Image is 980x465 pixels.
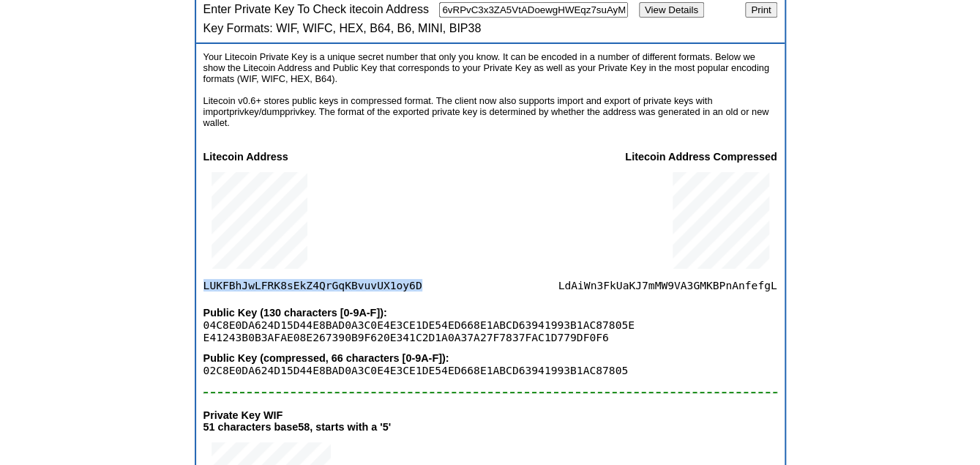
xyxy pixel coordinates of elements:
input: Print [745,2,777,18]
input: View Details [639,2,704,18]
span: Public Key (130 characters [0-9A-F]): [203,307,777,319]
span: LdAiWn3FkUaKJ7mMW9VA3GMKBPnAnfefgL [558,163,777,291]
span: Your Litecoin Private Key is a unique secret number that only you know. It can be encoded in a nu... [203,51,769,84]
span: Litecoin Address Compressed [558,151,777,163]
span: Litecoin Address [203,151,422,163]
label: Enter Private Key To Check itecoin Address [203,3,429,15]
span: 04C8E0DA624D15D44E8BAD0A3C0E4E3CE1DE54ED668E1ABCD63941993B1AC87805EE41243B0B3AFAE08E267390B9F620E... [203,319,635,343]
span: '5' [380,421,391,433]
span: 02C8E0DA624D15D44E8BAD0A3C0E4E3CE1DE54ED668E1ABCD63941993B1AC87805 [203,364,777,376]
label: Key Formats: WIF, WIFC, HEX, B64, B6, MINI, BIP38 [203,22,482,34]
span: Litecoin v0.6+ stores public keys in compressed format. The client now also supports import and e... [203,95,769,128]
span: Private Key WIF 51 characters base58, starts with a [203,409,378,433]
span: Public Key (compressed, 66 characters [0-9A-F]): [203,352,777,364]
